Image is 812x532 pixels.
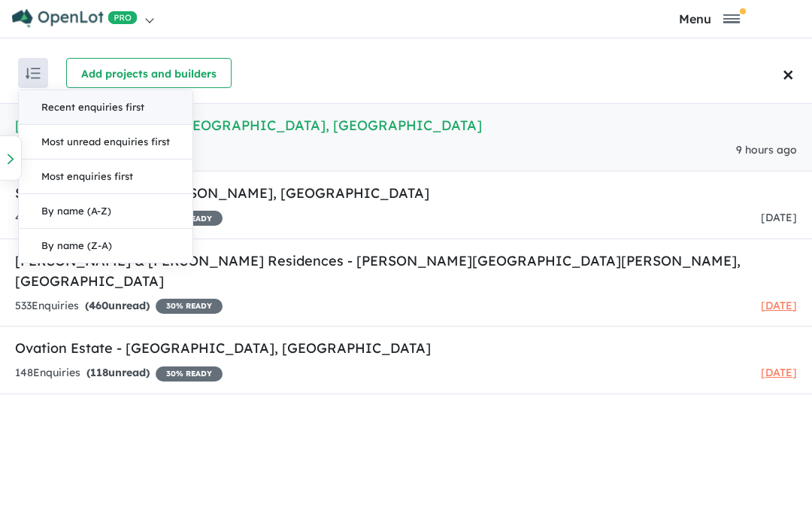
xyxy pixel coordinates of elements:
[156,366,223,382] span: 30 % READY
[761,366,797,379] span: [DATE]
[15,209,223,227] div: 401 Enquir ies
[26,68,41,79] img: sort.svg
[15,338,797,358] h5: Ovation Estate - [GEOGRAPHIC_DATA] , [GEOGRAPHIC_DATA]
[783,54,794,93] span: ×
[736,143,797,157] span: 9 hours ago
[778,43,812,103] button: Close
[66,58,232,88] button: Add projects and builders
[15,183,797,203] h5: Summit Rise Estate - [PERSON_NAME] , [GEOGRAPHIC_DATA]
[19,90,192,125] button: Recent enquiries first
[86,366,150,379] strong: ( unread)
[15,115,797,135] h5: [GEOGRAPHIC_DATA] - [GEOGRAPHIC_DATA] , [GEOGRAPHIC_DATA]
[19,160,192,194] button: Most enquiries first
[15,251,797,291] h5: [PERSON_NAME] & [PERSON_NAME] Residences - [PERSON_NAME][GEOGRAPHIC_DATA][PERSON_NAME] , [GEOGRAP...
[156,299,223,314] span: 30 % READY
[19,194,192,229] button: By name (A-Z)
[90,366,108,379] span: 118
[19,125,192,160] button: Most unread enquiries first
[611,11,809,26] button: Toggle navigation
[85,299,150,312] strong: ( unread)
[89,299,108,312] span: 460
[761,299,797,312] span: [DATE]
[12,9,138,28] img: Openlot PRO Logo White
[15,364,223,382] div: 148 Enquir ies
[15,297,223,315] div: 533 Enquir ies
[19,229,192,263] button: By name (Z-A)
[761,211,797,224] span: [DATE]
